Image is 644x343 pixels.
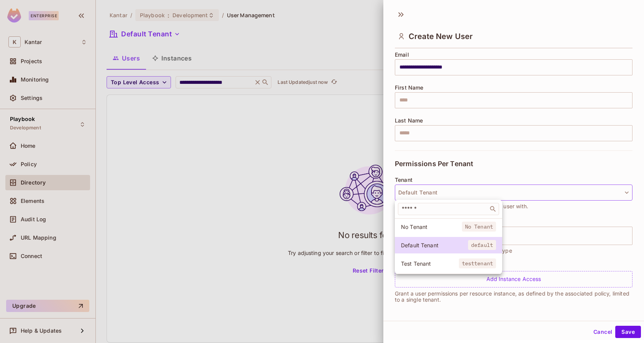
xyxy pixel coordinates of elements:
[462,222,496,232] span: No Tenant
[401,242,468,249] span: Default Tenant
[468,240,496,250] span: default
[401,223,462,230] span: No Tenant
[401,260,459,267] span: Test Tenant
[459,258,496,268] span: testtenant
